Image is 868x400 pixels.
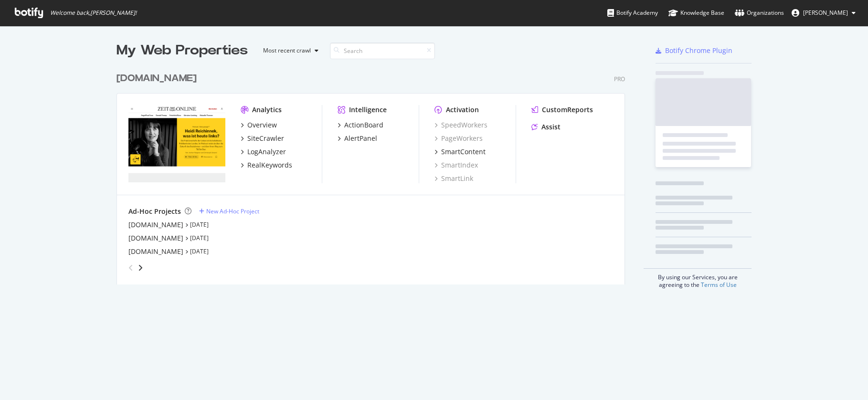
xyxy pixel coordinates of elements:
div: SiteCrawler [247,134,284,143]
a: AlertPanel [338,134,377,143]
div: Assist [541,122,561,132]
div: [DOMAIN_NAME] [116,72,197,85]
div: CustomReports [542,105,593,115]
div: Ad-Hoc Projects [128,207,181,216]
div: By using our Services, you are agreeing to the [644,268,752,289]
a: Assist [531,122,561,132]
div: Knowledge Base [668,8,724,18]
a: Terms of Use [701,281,737,289]
a: Botify Chrome Plugin [656,46,732,55]
a: New Ad-Hoc Project [199,207,259,215]
a: LogAnalyzer [241,147,286,157]
a: RealKeywords [241,160,292,170]
button: [PERSON_NAME] [784,5,863,21]
div: LogAnalyzer [247,147,286,157]
div: Botify Academy [607,8,658,18]
span: Welcome back, [PERSON_NAME] ! [50,9,137,17]
div: Activation [446,105,479,115]
img: www.zeit.de [128,105,225,182]
div: Overview [247,120,277,130]
div: Botify Chrome Plugin [665,46,732,55]
a: SpeedWorkers [434,120,487,130]
div: Organizations [735,8,784,18]
div: SmartContent [441,147,486,157]
a: [DATE] [190,234,209,242]
div: RealKeywords [247,160,292,170]
div: AlertPanel [344,134,377,143]
div: My Web Properties [116,41,248,60]
div: Pro [614,75,625,83]
div: Most recent crawl [263,48,311,53]
a: [DOMAIN_NAME] [128,247,183,256]
a: SmartIndex [434,160,478,170]
div: grid [116,60,633,284]
a: [DOMAIN_NAME] [128,220,183,230]
button: Most recent crawl [255,43,322,58]
a: [DOMAIN_NAME] [128,233,183,243]
a: SmartContent [434,147,486,157]
a: [DOMAIN_NAME] [116,72,201,85]
span: Judith Lungstraß [803,9,848,17]
input: Search [330,42,435,59]
a: PageWorkers [434,134,483,143]
a: [DATE] [190,247,209,255]
a: ActionBoard [338,120,383,130]
div: angle-left [125,260,137,275]
div: angle-right [137,263,144,273]
a: SiteCrawler [241,134,284,143]
div: ActionBoard [344,120,383,130]
a: CustomReports [531,105,593,115]
div: New Ad-Hoc Project [206,207,259,215]
div: Analytics [252,105,282,115]
a: Overview [241,120,277,130]
a: SmartLink [434,174,473,183]
a: [DATE] [190,221,209,229]
div: Intelligence [349,105,387,115]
